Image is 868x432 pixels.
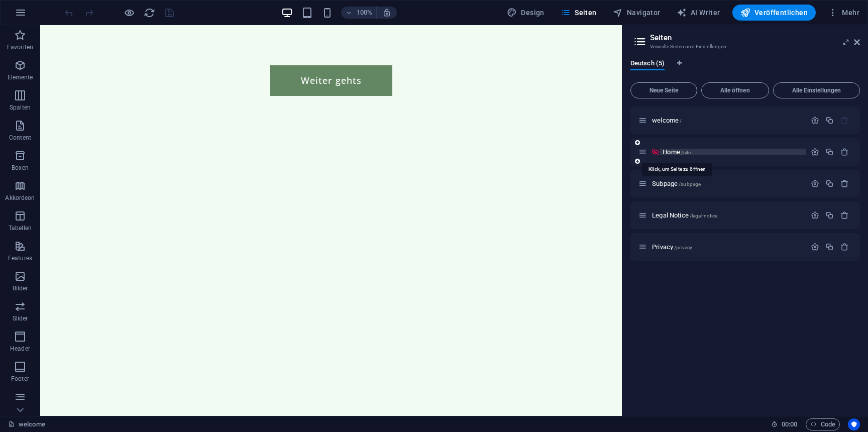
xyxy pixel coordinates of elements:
span: Code [810,418,835,430]
button: Design [503,5,549,21]
button: Code [806,418,840,430]
button: Usercentrics [848,418,860,430]
div: Entfernen [840,243,849,251]
div: Sprachen-Tabs [630,59,860,78]
i: Bei Größenänderung Zoomstufe automatisch an das gewählte Gerät anpassen. [382,8,391,17]
h6: 100% [356,7,372,19]
div: Subpage/subpage [649,180,806,187]
span: / [680,118,682,124]
div: Privacy/privacy [649,244,806,250]
div: Entfernen [840,211,849,220]
h6: Session-Zeit [771,418,798,430]
button: Mehr [824,5,863,21]
span: /legal-notice [690,213,718,219]
span: /privacy [674,245,692,250]
p: Akkordeon [5,194,35,202]
p: Favoriten [7,43,33,51]
span: Klick, um Seite zu öffnen [652,117,682,124]
div: Die Startseite kann nicht gelöscht werden [840,116,849,125]
div: Einstellungen [811,148,819,156]
p: Spalten [10,103,31,112]
div: Einstellungen [811,179,819,188]
div: Einstellungen [811,116,819,125]
button: Seiten [557,5,601,21]
button: Neue Seite [630,82,697,98]
div: Entfernen [840,148,849,156]
button: reload [143,7,155,19]
span: Alle öffnen [706,87,765,93]
h2: Seiten [650,33,860,42]
div: Einstellungen [811,211,819,220]
p: Header [10,345,30,353]
div: Entfernen [840,179,849,188]
span: Neue Seite [635,87,693,93]
button: Alle Einstellungen [773,82,860,98]
button: AI Writer [673,5,724,21]
span: 00 00 [782,418,797,430]
span: Klick, um Seite zu öffnen [652,180,701,187]
span: Seiten [561,8,597,18]
div: Duplizieren [825,116,834,125]
span: Alle Einstellungen [778,87,855,93]
div: Duplizieren [825,148,834,156]
span: /subpage [679,181,701,187]
div: Duplizieren [825,243,834,251]
p: Tabellen [9,224,32,232]
p: Content [9,134,31,142]
span: Home [663,148,691,156]
p: Slider [13,314,28,322]
div: welcome/ [649,117,806,124]
p: Footer [11,375,29,383]
span: /site [681,150,691,155]
button: Veröffentlichen [732,5,816,21]
div: Duplizieren [825,179,834,188]
span: Deutsch (5) [630,57,665,71]
span: Navigator [613,8,661,18]
a: Klick, um Auswahl aufzuheben. Doppelklick öffnet Seitenverwaltung [8,418,45,430]
p: Bilder [13,284,28,292]
div: Design (Strg+Alt+Y) [503,5,549,21]
div: Duplizieren [825,211,834,220]
p: Boxen [12,164,29,172]
i: Seite neu laden [144,7,155,19]
span: AI Writer [677,8,720,18]
span: Veröffentlichen [740,8,808,18]
div: Home/site [660,149,806,155]
span: Klick, um Seite zu öffnen [652,211,717,219]
button: Klicke hier, um den Vorschau-Modus zu verlassen [123,7,135,19]
span: Klick, um Seite zu öffnen [652,243,692,251]
p: Features [8,254,32,262]
h3: Verwalte Seiten und Einstellungen [650,42,840,51]
button: 100% [341,7,377,19]
div: Legal Notice/legal-notice [649,212,806,219]
button: Alle öffnen [701,82,769,98]
button: Navigator [609,5,665,21]
p: Elemente [8,73,33,81]
span: Design [507,8,545,18]
div: Einstellungen [811,243,819,251]
span: Mehr [828,8,859,18]
span: : [789,420,790,428]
